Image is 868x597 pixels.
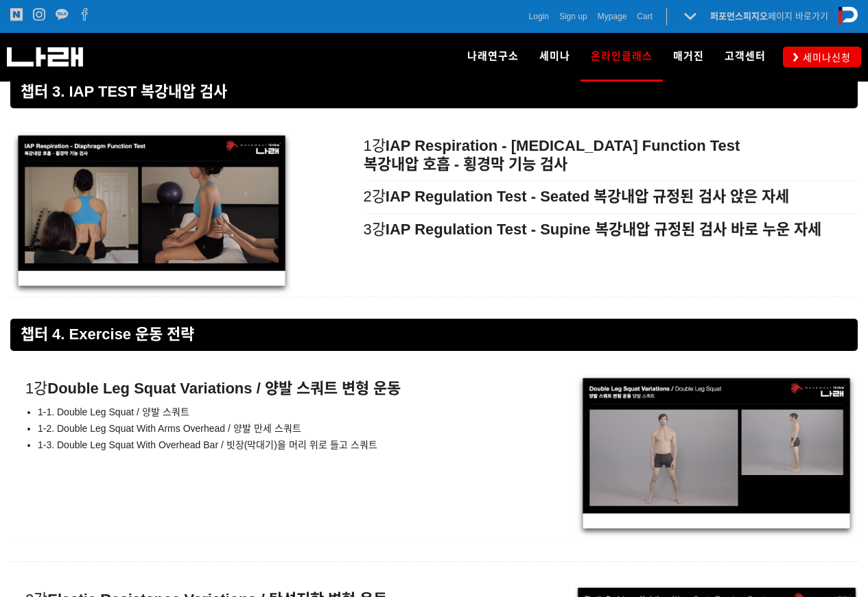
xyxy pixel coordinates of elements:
a: 퍼포먼스피지오페이지 바로가기 [710,11,828,21]
span: 챕터 4. Exercise 운동 전략 [21,326,194,343]
span: 온라인클래스 [591,45,653,67]
a: Mypage [598,10,627,23]
a: Login [529,10,549,23]
span: 1-1. Double Leg Squat / 양발 스쿼트 [38,406,189,417]
a: Cart [637,10,653,23]
span: 나래연구소 [467,50,519,62]
span: 세미나신청 [799,51,851,64]
span: 매거진 [673,50,704,62]
a: Sign up [559,10,587,23]
span: 세미나 [539,50,570,62]
strong: IAP Regulation Test - Seated 복강내압 규정된 검사 앉은 자세 [386,188,789,205]
a: 나래연구소 [457,33,529,81]
a: 온라인클래스 [580,33,663,81]
a: 세미나신청 [783,47,861,66]
a: 매거진 [663,33,714,81]
span: 고객센터 [725,50,766,62]
strong: IAP Respiration - [MEDICAL_DATA] Function Test [386,137,740,154]
span: 1-3. Double Leg Squat With Overhead Bar / 빗장(막대기)을 머리 위로 들고 스쿼트 [38,439,377,450]
strong: IAP Regulation Test - Supine 복강내압 규정된 검사 바로 누운 자세 [386,221,821,238]
strong: Double Leg Squat Variations / 양발 스쿼트 변형 운동 [47,380,401,397]
span: 2강 [364,188,789,205]
span: 1강 [10,380,401,397]
a: 고객센터 [714,33,776,81]
a: 세미나 [529,33,580,81]
span: 1-2. Double Leg Squat With Arms Overhead / 양발 만세 스쿼트 [38,423,301,434]
span: 챕터 3. IAP TEST 복강내압 검사 [21,83,227,100]
strong: 복강내압 호흡 - 횡경막 기능 검사 [364,156,568,173]
span: 1강 [364,137,740,154]
span: 3강 [364,221,822,238]
strong: 퍼포먼스피지오 [710,11,768,21]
